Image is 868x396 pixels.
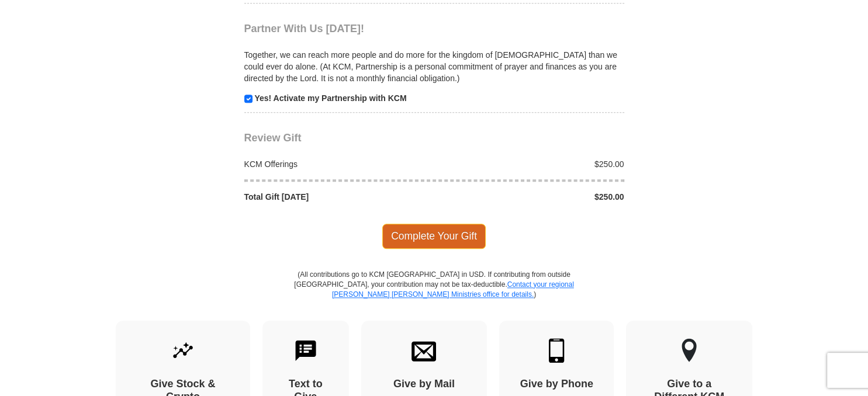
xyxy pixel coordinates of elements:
div: $250.00 [434,191,631,203]
p: Together, we can reach more people and do more for the kingdom of [DEMOGRAPHIC_DATA] than we coul... [244,49,624,84]
img: mobile.svg [544,338,569,363]
span: Review Gift [244,132,302,144]
strong: Yes! Activate my Partnership with KCM [254,93,406,103]
a: Contact your regional [PERSON_NAME] [PERSON_NAME] Ministries office for details. [332,280,574,298]
img: other-region [681,338,697,363]
span: Partner With Us [DATE]! [244,23,365,34]
img: text-to-give.svg [293,338,318,363]
span: Complete Your Gift [382,224,486,248]
p: (All contributions go to KCM [GEOGRAPHIC_DATA] in USD. If contributing from outside [GEOGRAPHIC_D... [294,270,575,321]
h4: Give by Mail [382,378,467,391]
img: envelope.svg [411,338,436,363]
div: KCM Offerings [238,158,434,170]
div: $250.00 [434,158,631,170]
div: Total Gift [DATE] [238,191,434,203]
img: give-by-stock.svg [171,338,195,363]
h4: Give by Phone [520,378,593,391]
